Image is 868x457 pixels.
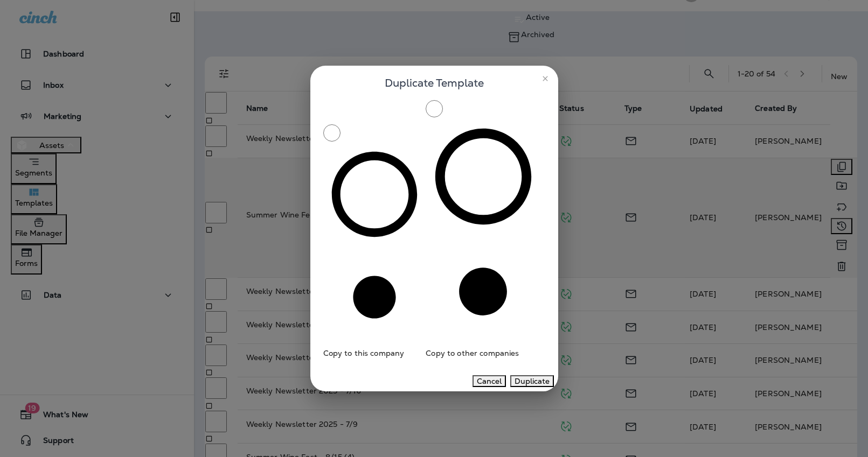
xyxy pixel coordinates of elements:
[323,348,405,358] span: Copy to this company
[426,348,519,358] span: Copy to other companies
[323,124,341,142] input: Copy to this company
[473,375,506,387] button: Cancel
[510,375,554,387] button: Duplicate
[426,100,443,117] input: Copy to other companies
[385,74,484,92] span: Duplicate Template
[537,70,554,87] button: close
